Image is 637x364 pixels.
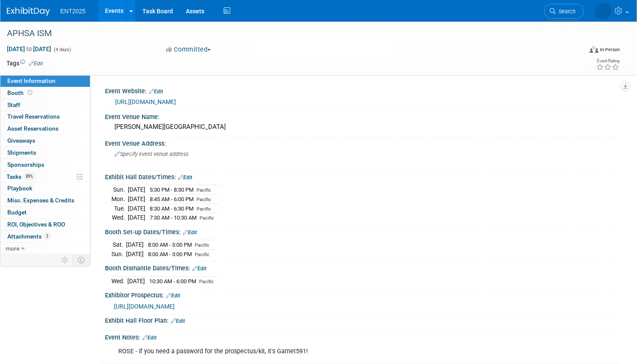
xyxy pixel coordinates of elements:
td: Tue. [111,204,128,213]
a: Misc. Expenses & Credits [0,195,90,206]
a: Booth [0,87,90,99]
span: 8:00 AM - 5:00 PM [148,242,192,248]
a: Edit [166,293,180,299]
td: Wed. [111,213,128,222]
span: Pacific [195,242,209,248]
a: [URL][DOMAIN_NAME] [115,98,176,105]
span: Misc. Expenses & Credits [7,197,74,204]
div: Event Venue Address: [105,137,620,148]
span: Pacific [195,252,209,257]
span: Pacific [197,197,211,202]
span: 8:00 AM - 3:00 PM [148,251,192,257]
span: Pacific [197,187,211,193]
div: In-Person [600,46,620,53]
div: Event Venue Name: [105,110,620,121]
a: Sponsorships [0,159,90,171]
span: [DATE] [DATE] [6,45,52,53]
a: Event Information [0,75,90,87]
span: 5:30 PM - 8:30 PM [150,187,194,193]
td: Tags [6,59,43,67]
td: Personalize Event Tab Strip [58,254,73,266]
td: Toggle Event Tabs [73,254,90,266]
span: Shipments [7,149,36,156]
a: ROI, Objectives & ROO [0,219,90,230]
div: [PERSON_NAME][GEOGRAPHIC_DATA] [111,120,613,134]
div: ROSE - if you need a password for the prospectus/kit, it's Garnet591! [112,343,521,360]
td: [DATE] [128,185,145,195]
a: Edit [171,318,185,324]
span: Pacific [200,215,214,221]
a: Playbook [0,183,90,194]
div: Exhibit Hall Floor Plan: [105,314,620,325]
a: Shipments [0,147,90,159]
span: Playbook [7,185,32,192]
a: Edit [29,61,43,67]
button: Committed [163,45,214,54]
div: APHSA ISM [4,26,568,41]
td: [DATE] [127,276,145,285]
div: Booth Set-up Dates/Times: [105,226,620,237]
span: Search [556,8,575,15]
td: Wed. [111,276,127,285]
img: Rose Bodin [595,3,611,19]
span: Booth [7,89,34,96]
span: ENT2025 [60,8,86,15]
a: Edit [183,229,197,236]
a: Asset Reservations [0,123,90,135]
span: 8:30 AM - 6:30 PM [150,205,194,212]
span: Tasks [6,173,35,180]
a: more [0,243,90,254]
img: Format-Inperson.png [590,46,598,53]
a: Giveaways [0,135,90,147]
span: ROI, Objectives & ROO [7,221,65,228]
td: [DATE] [128,213,145,222]
a: Budget [0,207,90,218]
a: Edit [192,266,206,272]
span: more [6,245,19,252]
span: (4 days) [53,47,71,52]
span: Booth not reserved yet [26,89,34,96]
a: Search [544,4,584,19]
div: Exhibitor Prospectus: [105,289,620,300]
span: Attachments [7,233,50,240]
td: Mon. [111,195,128,204]
span: 3 [44,233,50,239]
a: Staff [0,99,90,111]
span: Giveaways [7,137,35,144]
td: Sun. [111,249,126,258]
span: Sponsorships [7,161,44,168]
span: Travel Reservations [7,113,60,120]
span: 8:45 AM - 6:00 PM [150,196,194,202]
a: Tasks89% [0,171,90,183]
a: Edit [149,89,163,95]
a: Edit [178,174,192,180]
td: [DATE] [126,240,144,250]
span: 7:30 AM - 10:30 AM [150,214,197,221]
span: Pacific [199,279,214,284]
td: [DATE] [126,249,144,258]
span: Staff [7,101,20,108]
td: Sat. [111,240,126,250]
span: 10:30 AM - 6:00 PM [149,278,196,284]
span: Budget [7,209,27,216]
span: Pacific [197,206,211,212]
div: Exhibit Hall Dates/Times: [105,171,620,182]
span: Asset Reservations [7,125,58,132]
a: Attachments3 [0,231,90,242]
span: Specify event venue address [114,151,188,157]
div: Event Notes: [105,331,620,342]
td: [DATE] [128,204,145,213]
div: Booth Dismantle Dates/Times: [105,262,620,273]
td: [DATE] [128,195,145,204]
span: to [25,46,33,52]
div: Event Rating [596,59,619,63]
a: Edit [142,335,157,341]
img: ExhibitDay [7,7,50,16]
a: Travel Reservations [0,111,90,122]
td: Sun. [111,185,128,195]
span: Event Information [7,77,55,84]
span: 89% [24,173,35,180]
a: [URL][DOMAIN_NAME] [114,303,175,310]
div: Event Website: [105,85,620,96]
